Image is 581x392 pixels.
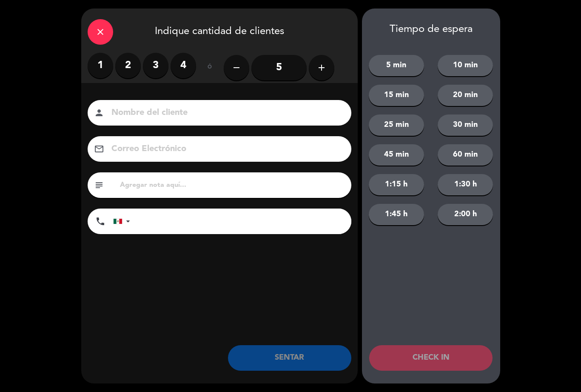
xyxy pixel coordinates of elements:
[81,9,358,53] div: Indique cantidad de clientes
[438,144,493,166] button: 60 min
[94,108,104,118] i: person
[228,345,351,371] button: SENTAR
[369,174,424,195] button: 1:15 h
[95,216,105,226] i: phone
[88,53,113,78] label: 1
[369,55,424,76] button: 5 min
[369,345,493,371] button: CHECK IN
[438,174,493,195] button: 1:30 h
[111,106,340,120] input: Nombre del cliente
[114,209,133,234] div: Mexico (México): +52
[143,53,168,78] label: 3
[316,63,327,73] i: add
[231,63,242,73] i: remove
[119,179,345,191] input: Agregar nota aquí...
[196,53,224,83] div: ó
[94,180,104,190] i: subject
[369,114,424,136] button: 25 min
[438,55,493,76] button: 10 min
[369,204,424,225] button: 1:45 h
[111,142,340,157] input: Correo Electrónico
[362,23,500,36] div: Tiempo de espera
[438,204,493,225] button: 2:00 h
[438,114,493,136] button: 30 min
[115,53,141,78] label: 2
[309,55,334,80] button: add
[171,53,196,78] label: 4
[224,55,249,80] button: remove
[438,85,493,106] button: 20 min
[94,144,104,154] i: email
[369,85,424,106] button: 15 min
[369,144,424,166] button: 45 min
[95,27,105,37] i: close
